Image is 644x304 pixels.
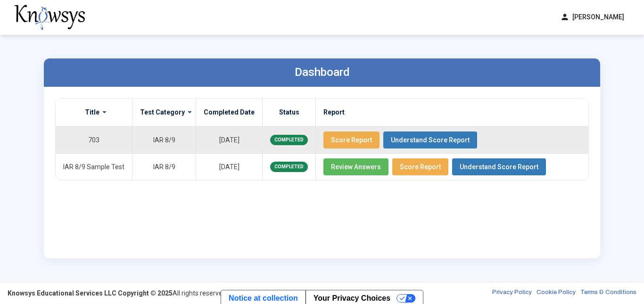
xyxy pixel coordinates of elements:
label: Dashboard [295,66,350,79]
span: Score Report [400,163,441,171]
strong: Knowsys Educational Services LLC Copyright © 2025 [8,289,173,297]
td: IAR 8/9 [132,153,196,180]
a: Cookie Policy [537,288,576,298]
button: Review Answers [323,158,388,175]
span: COMPLETED [270,162,308,172]
button: person[PERSON_NAME] [554,9,630,25]
th: Report [316,99,589,127]
img: knowsys-logo.png [14,5,85,30]
th: Status [263,99,316,127]
span: person [560,12,570,22]
label: Test Category [140,108,185,116]
label: Title [85,108,99,116]
td: 703 [56,126,132,153]
td: [DATE] [196,153,263,180]
button: Understand Score Report [383,131,477,148]
span: Score Report [331,136,372,144]
div: All rights reserved. [8,288,228,298]
button: Score Report [392,158,448,175]
td: [DATE] [196,126,263,153]
span: Understand Score Report [460,163,538,171]
span: COMPLETED [270,135,308,145]
td: IAR 8/9 Sample Test [56,153,132,180]
a: Terms & Conditions [580,288,636,298]
td: IAR 8/9 [132,126,196,153]
button: Score Report [323,131,380,148]
span: Review Answers [331,163,381,171]
a: Privacy Policy [492,288,532,298]
span: Understand Score Report [391,136,470,144]
label: Completed Date [204,108,255,116]
button: Understand Score Report [452,158,546,175]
